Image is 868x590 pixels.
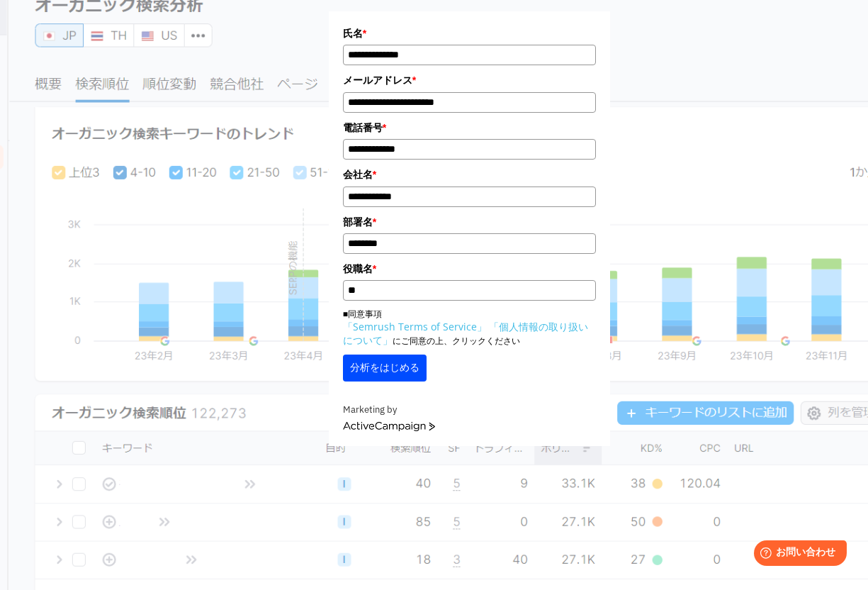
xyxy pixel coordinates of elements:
label: 役職名 [343,261,597,277]
iframe: Help widget launcher [742,535,852,574]
button: 分析をはじめる [343,355,427,382]
label: 電話番号 [343,120,597,135]
label: メールアドレス [343,72,597,88]
a: 「個人情報の取り扱いについて」 [343,320,588,347]
div: Marketing by [343,403,597,418]
label: 氏名 [343,26,597,41]
p: ■同意事項 にご同意の上、クリックください [343,308,597,347]
label: 会社名 [343,167,597,182]
label: 部署名 [343,214,597,230]
a: 「Semrush Terms of Service」 [343,320,487,333]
